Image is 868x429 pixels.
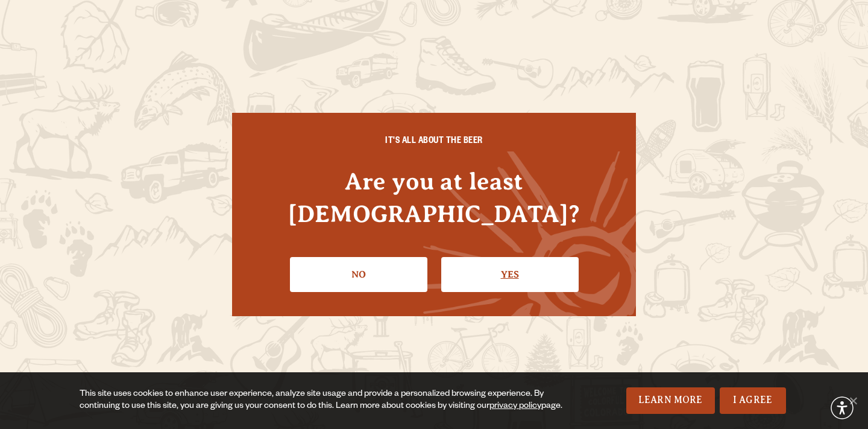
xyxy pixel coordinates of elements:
a: I Agree [720,387,786,414]
h4: Are you at least [DEMOGRAPHIC_DATA]? [256,165,612,229]
a: Learn More [626,387,715,414]
h6: IT'S ALL ABOUT THE BEER [256,137,612,148]
a: Confirm I'm 21 or older [441,257,579,292]
a: No [290,257,427,292]
div: This site uses cookies to enhance user experience, analyze site usage and provide a personalized ... [80,389,564,413]
a: privacy policy [489,402,541,412]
